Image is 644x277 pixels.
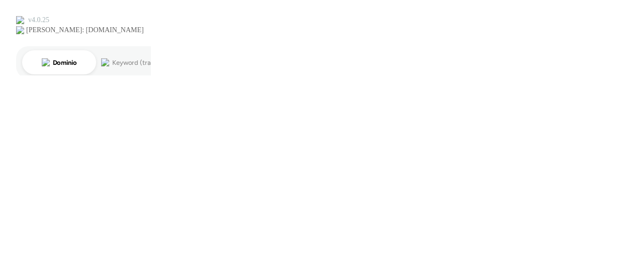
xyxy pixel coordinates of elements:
[53,59,77,66] div: Dominio
[112,59,167,66] div: Keyword (traffico)
[28,16,49,24] div: v 4.0.25
[26,26,144,34] div: [PERSON_NAME]: [DOMAIN_NAME]
[42,58,50,66] img: tab_domain_overview_orange.svg
[16,26,24,34] img: website_grey.svg
[16,16,24,24] img: logo_orange.svg
[101,58,109,66] img: tab_keywords_by_traffic_grey.svg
